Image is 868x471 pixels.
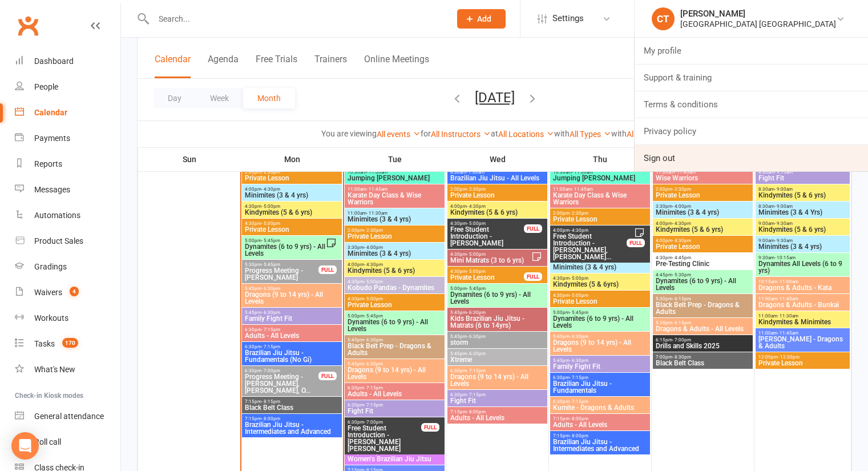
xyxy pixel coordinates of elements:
span: 4:30pm [655,255,750,260]
span: 5:00pm [347,313,442,319]
div: Dashboard [34,57,74,66]
span: Private Lesson [450,192,545,199]
span: - 11:00am [572,170,593,175]
div: FULL [318,372,337,380]
span: - 5:45pm [570,310,588,315]
span: Kindymites (5 & 6 yrs) [655,226,750,233]
span: 5:00pm [552,310,648,315]
span: 5:30pm [655,320,750,325]
span: - 6:30pm [261,310,280,315]
span: - 7:15pm [570,375,588,380]
span: Private Lesson [450,274,524,281]
span: Brazilian Jiu Jitsu - Fundamentals (No Gi) [244,349,340,363]
span: - 9:30am [774,221,793,226]
div: Tasks [34,339,55,348]
span: Wise Warriors [655,175,750,182]
div: Calendar [34,108,67,117]
span: Minimites (3 & 4 Yrs) [758,209,847,216]
a: Gradings [15,254,120,280]
span: - 8:30pm [672,355,691,360]
span: Brazilian Jiu Jitsu - All Levels [450,175,545,182]
div: Reports [34,159,62,168]
span: Private Lesson [244,175,340,182]
span: 6:30pm [244,368,319,373]
button: Calendar [155,54,191,78]
span: 9:00am [758,221,847,226]
span: 5:45pm [244,286,340,291]
input: Search... [150,11,442,27]
span: Minimites (3 & 4 yrs) [244,192,340,199]
a: Roll call [15,429,120,455]
span: Kindymites (5 & 6 yrs) [450,209,545,216]
a: All Types [570,130,611,139]
span: 5:30pm [655,296,750,301]
span: 5:45pm [450,351,545,356]
strong: with [554,129,570,138]
div: Messages [34,185,70,194]
span: 2:00pm [244,170,340,175]
span: - 4:00pm [364,245,383,250]
span: - 4:30pm [364,262,383,267]
span: 11:00am [347,187,442,192]
span: - 11:45am [777,296,798,301]
button: Online Meetings [364,54,429,78]
span: 5:45pm [347,361,442,367]
span: 10:30am [347,170,442,175]
span: Pre-Testing Clinic [655,260,750,267]
span: - 4:30pm [261,187,280,192]
span: - 2:30pm [261,170,280,175]
span: Add [477,14,491,23]
span: - 11:45am [366,187,387,192]
span: 5:00pm [244,238,326,243]
span: Minimites (3 & 4 yrs) [655,209,750,216]
span: 5:00pm [450,286,545,291]
a: Sign out [635,145,868,171]
span: - 5:45pm [261,238,280,243]
span: - 8:00pm [570,416,588,421]
span: Private Lesson [655,243,750,250]
span: 3:30pm [347,245,442,250]
a: Clubworx [14,11,42,40]
span: Black Belt Prep - Dragons & Adults [655,301,750,315]
span: 7:15pm [244,416,340,421]
span: Settings [552,6,584,31]
span: 4:00pm [450,204,545,209]
span: 2:00pm [552,211,648,216]
div: Payments [34,134,70,143]
span: Dragons (9 to 14 yrs) - All Levels [347,367,442,380]
span: - 9:00am [774,204,793,209]
button: Day [154,88,196,108]
span: - 5:45pm [261,262,280,267]
span: Family Fight Fit [244,315,340,322]
span: 4:30pm [244,204,340,209]
span: Kindymites & Minimites [758,319,847,325]
div: FULL [524,224,542,233]
a: Terms & conditions [635,91,868,118]
span: 9:30am [758,255,847,260]
span: 4:30pm [450,269,524,274]
span: Private Lesson [552,216,648,223]
span: - 11:45am [572,187,593,192]
span: - 5:45pm [467,286,486,291]
span: - 5:00pm [570,293,588,298]
span: - 11:45am [777,331,798,336]
span: Brazilian Jiu Jitsu - Fundamentals [552,380,648,394]
span: - 9:00am [774,187,793,192]
div: Automations [34,211,80,220]
span: 11:00am [655,170,750,175]
th: Tue [344,147,446,171]
span: Dynamites (6 to 9 yrs) - All Levels [347,319,442,332]
span: - 2:30pm [570,211,588,216]
span: - 5:00pm [570,276,588,281]
span: 4:00pm [552,228,627,233]
span: - 6:15pm [672,320,691,325]
span: 5:45pm [244,310,340,315]
span: 11:00am [758,296,847,301]
div: Workouts [34,313,68,323]
span: Kindymites (5 & 6 yrs) [244,209,340,216]
span: - 6:30pm [467,351,486,356]
span: 5:45pm [552,358,648,363]
span: 6:30pm [552,375,648,380]
a: Reports [15,151,120,177]
span: 2:00pm [655,187,750,192]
